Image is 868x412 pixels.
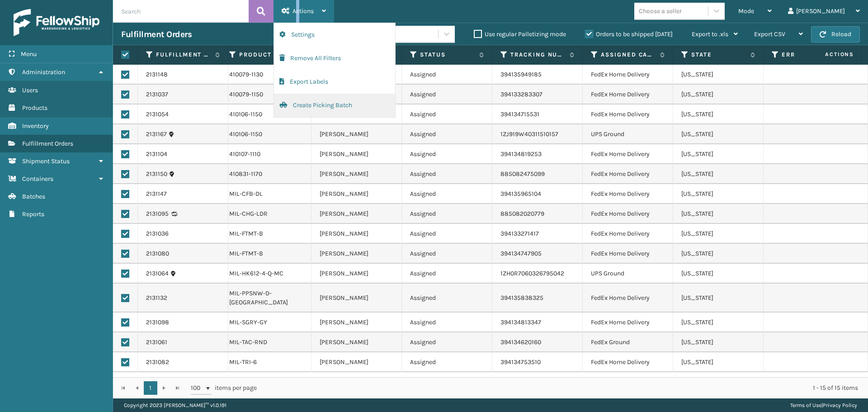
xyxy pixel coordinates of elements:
p: Copyright 2023 [PERSON_NAME]™ v 1.0.191 [124,398,226,412]
a: MIL-SGRY-GY [229,318,267,326]
span: items per page [191,381,257,395]
label: Fulfillment Order Id [156,51,211,59]
a: 410106-1150 [229,110,262,118]
td: [PERSON_NAME] [311,264,402,284]
td: [PERSON_NAME] [311,144,402,164]
td: FedEx Home Delivery [583,184,673,204]
a: 2131064 [146,269,169,278]
span: Export to .xls [692,30,728,38]
span: 100 [191,384,204,393]
td: FedEx Home Delivery [583,224,673,244]
a: 2131132 [146,294,167,303]
span: Containers [22,175,53,183]
button: Export Labels [274,70,395,94]
a: 2131082 [146,358,169,367]
td: Assigned [402,352,492,372]
div: | [790,398,857,412]
td: [PERSON_NAME] [311,332,402,352]
td: FedEx Home Delivery [583,104,673,124]
a: 394134620160 [500,338,541,346]
a: 410107-1110 [229,150,260,158]
span: Users [22,86,38,94]
a: MIL-TAC-RND [229,338,267,346]
label: Use regular Palletizing mode [474,30,566,38]
a: 2131036 [146,229,169,238]
label: Tracking Number [510,51,565,59]
td: [US_STATE] [673,332,764,352]
td: [US_STATE] [673,164,764,184]
a: Terms of Use [790,402,821,408]
span: Menu [21,50,37,58]
td: [US_STATE] [673,65,764,85]
span: Actions [292,7,314,15]
span: Products [22,104,47,112]
td: Assigned [402,104,492,124]
button: Reload [811,26,860,43]
td: FedEx Ground [583,332,673,352]
td: FedEx Home Delivery [583,144,673,164]
a: 394134715531 [500,110,539,118]
span: Mode [738,7,754,15]
td: FedEx Home Delivery [583,65,673,85]
td: Assigned [402,144,492,164]
td: [US_STATE] [673,124,764,144]
span: Shipment Status [22,157,70,165]
td: [US_STATE] [673,204,764,224]
a: 410079-1150 [229,90,263,98]
td: [PERSON_NAME] [311,124,402,144]
a: MIL-FTMT-B [229,250,263,257]
td: [US_STATE] [673,264,764,284]
label: State [691,51,746,59]
a: 394135965104 [500,190,541,198]
a: 410106-1150 [229,130,262,138]
a: 2131150 [146,170,167,179]
td: Assigned [402,204,492,224]
h3: Fulfillment Orders [121,29,192,40]
td: FedEx Home Delivery [583,352,673,372]
div: Choose a seller [639,6,682,16]
a: 1ZJ919W40311510157 [500,130,558,138]
td: Assigned [402,244,492,264]
td: [PERSON_NAME] [311,313,402,332]
td: Assigned [402,124,492,144]
td: [US_STATE] [673,313,764,332]
a: 2131061 [146,338,167,347]
label: Assigned Carrier Service [601,51,656,59]
span: Actions [797,47,859,62]
a: 2131080 [146,249,169,258]
button: Remove All Filters [274,47,395,70]
span: Reports [22,210,44,218]
td: UPS Ground [583,124,673,144]
img: logo [14,9,99,36]
td: [PERSON_NAME] [311,164,402,184]
td: FedEx Home Delivery [583,204,673,224]
a: 2131147 [146,189,167,199]
a: 410831-1170 [229,170,262,178]
span: Inventory [22,122,49,130]
td: FedEx Home Delivery [583,313,673,332]
td: FedEx Home Delivery [583,164,673,184]
a: 394134753510 [500,358,541,366]
a: 885082475099 [500,170,545,178]
a: 394135949185 [500,71,542,78]
td: [US_STATE] [673,224,764,244]
td: FedEx Home Delivery [583,85,673,104]
td: [US_STATE] [673,85,764,104]
a: 2131148 [146,70,168,79]
td: [US_STATE] [673,144,764,164]
div: 1 - 15 of 15 items [269,384,858,393]
span: Administration [22,68,65,76]
td: Assigned [402,264,492,284]
a: 1ZH0R7060326795042 [500,270,564,277]
span: Export CSV [754,30,785,38]
td: Assigned [402,85,492,104]
span: Batches [22,193,45,200]
a: 2131037 [146,90,168,99]
a: 394135838325 [500,294,543,302]
td: FedEx Home Delivery [583,284,673,313]
label: Product SKU [239,51,294,59]
a: 2131098 [146,318,169,327]
a: MIL-TRI-6 [229,358,257,366]
td: Assigned [402,313,492,332]
td: [US_STATE] [673,244,764,264]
